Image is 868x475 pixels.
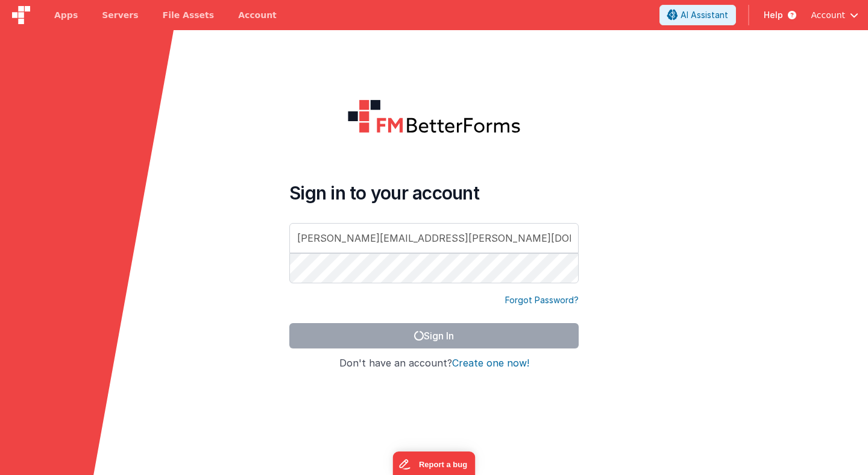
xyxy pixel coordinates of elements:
[289,323,579,348] button: Sign In
[452,358,529,369] button: Create one now!
[764,9,783,21] span: Help
[659,5,736,25] button: AI Assistant
[811,9,845,21] span: Account
[289,182,579,204] h4: Sign in to your account
[505,294,579,306] a: Forgot Password?
[289,358,579,369] h4: Don't have an account?
[163,9,215,21] span: File Assets
[289,223,579,253] input: Email Address
[681,9,728,21] span: AI Assistant
[102,9,138,21] span: Servers
[54,9,78,21] span: Apps
[811,9,858,21] button: Account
